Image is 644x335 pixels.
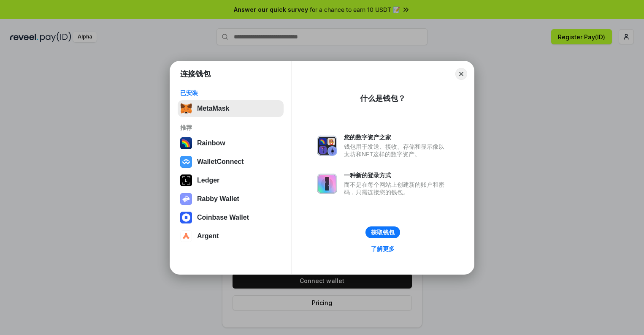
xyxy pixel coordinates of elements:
div: WalletConnect [197,158,244,166]
button: Coinbase Wallet [178,209,284,226]
div: 了解更多 [371,245,395,253]
img: svg+xml,%3Csvg%20width%3D%2228%22%20height%3D%2228%22%20viewBox%3D%220%200%2028%2028%22%20fill%3D... [180,212,192,223]
div: MetaMask [197,105,229,112]
button: Ledger [178,172,284,189]
div: 什么是钱包？ [360,93,406,103]
img: svg+xml,%3Csvg%20width%3D%2228%22%20height%3D%2228%22%20viewBox%3D%220%200%2028%2028%22%20fill%3D... [180,230,192,242]
button: MetaMask [178,100,284,117]
div: 而不是在每个网站上创建新的账户和密码，只需连接您的钱包。 [344,181,449,196]
div: Ledger [197,177,219,184]
h1: 连接钱包 [180,69,211,79]
button: WalletConnect [178,153,284,170]
img: svg+xml,%3Csvg%20xmlns%3D%22http%3A%2F%2Fwww.w3.org%2F2000%2Fsvg%22%20fill%3D%22none%22%20viewBox... [317,174,337,194]
img: svg+xml,%3Csvg%20width%3D%2228%22%20height%3D%2228%22%20viewBox%3D%220%200%2028%2028%22%20fill%3D... [180,156,192,168]
a: 了解更多 [366,243,400,254]
div: Argent [197,232,219,240]
div: 钱包用于发送、接收、存储和显示像以太坊和NFT这样的数字资产。 [344,143,449,158]
img: svg+xml,%3Csvg%20xmlns%3D%22http%3A%2F%2Fwww.w3.org%2F2000%2Fsvg%22%20fill%3D%22none%22%20viewBox... [317,136,337,156]
div: Rabby Wallet [197,195,239,203]
img: svg+xml,%3Csvg%20xmlns%3D%22http%3A%2F%2Fwww.w3.org%2F2000%2Fsvg%22%20width%3D%2228%22%20height%3... [180,174,192,186]
div: Coinbase Wallet [197,214,249,221]
button: Rabby Wallet [178,191,284,207]
button: Rainbow [178,135,284,152]
div: 推荐 [180,124,281,131]
button: 获取钱包 [365,226,400,238]
button: Close [455,68,467,80]
div: 一种新的登录方式 [344,172,449,179]
div: 已安装 [180,89,281,97]
div: 您的数字资产之家 [344,133,449,141]
img: svg+xml,%3Csvg%20fill%3D%22none%22%20height%3D%2233%22%20viewBox%3D%220%200%2035%2033%22%20width%... [180,103,192,114]
img: svg+xml,%3Csvg%20xmlns%3D%22http%3A%2F%2Fwww.w3.org%2F2000%2Fsvg%22%20fill%3D%22none%22%20viewBox... [180,193,192,205]
button: Argent [178,228,284,245]
div: Rainbow [197,139,225,147]
div: 获取钱包 [371,229,395,236]
img: svg+xml,%3Csvg%20width%3D%22120%22%20height%3D%22120%22%20viewBox%3D%220%200%20120%20120%22%20fil... [180,137,192,149]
